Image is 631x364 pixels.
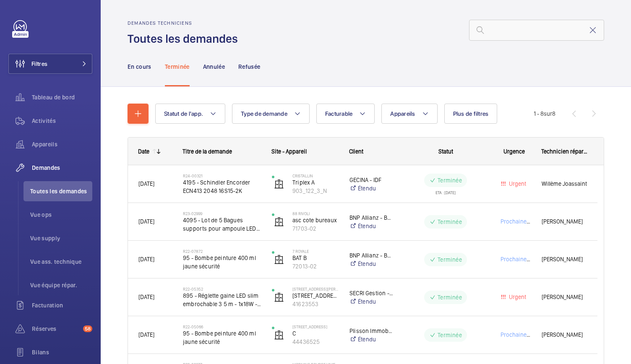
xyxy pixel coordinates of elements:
h2: R22-05066 [183,324,261,329]
div: ETA : [DATE] [435,187,456,195]
p: [STREET_ADDRESS] [292,324,339,329]
button: Appareils [381,104,437,124]
img: elevator.svg [274,179,284,189]
h2: Demandes techniciens [128,20,243,26]
span: Prochaine visite [499,256,542,263]
span: Toutes les demandes [30,187,92,195]
p: C [292,329,339,338]
p: 44436525 [292,338,339,346]
img: elevator.svg [274,292,284,302]
p: 71703-02 [292,224,339,233]
span: [PERSON_NAME] [542,255,587,264]
p: Plisson Immobilier [349,327,394,335]
span: Filtres [31,60,47,68]
p: En cours [128,62,151,71]
p: BAT B [292,254,339,262]
span: 4095 - Lot de 5 Bagues supports pour ampoule LED MR16 GU10 [183,216,261,233]
span: Client [349,148,363,155]
button: Plus de filtres [444,104,498,124]
span: Statut de l'app. [164,110,203,117]
h2: R22-07872 [183,249,261,254]
span: Urgent [507,294,526,300]
p: 72013-02 [292,262,339,270]
img: elevator.svg [274,330,284,340]
span: Site - Appareil [271,148,307,155]
p: 88 Rivoli [292,211,339,216]
p: [STREET_ADDRESS][PERSON_NAME] [292,291,339,300]
span: [PERSON_NAME] [542,217,587,226]
p: Refusée [238,62,260,71]
p: Terminée [165,62,190,71]
p: 41623553 [292,300,339,308]
span: Prochaine visite [499,331,542,338]
span: 1 - 8 8 [534,111,555,117]
p: Triplex A [292,178,339,187]
p: Terminée [438,255,462,264]
span: Appareils [390,110,415,117]
span: sur [544,110,552,117]
p: Terminée [438,218,462,226]
span: Titre de la demande [183,148,232,155]
input: Chercher par numéro demande ou de devis [469,20,604,41]
span: Vue supply [30,234,92,242]
span: Prochaine visite [499,218,542,225]
button: Facturable [316,104,375,124]
p: Terminée [438,331,462,339]
span: Statut [438,148,453,155]
span: [DATE] [138,331,154,338]
span: [DATE] [138,218,154,225]
span: Plus de filtres [453,110,489,117]
p: Annulée [203,62,225,71]
span: [PERSON_NAME] [542,330,587,340]
h2: R22-05352 [183,286,261,291]
span: Vue ass. technique [30,257,92,266]
h1: Toutes les demandes [128,31,243,47]
h2: R24-00321 [183,173,261,178]
p: BNP Allianz - BU BNP Allianz [349,251,394,260]
p: Terminée [438,176,462,185]
a: Étendu [349,222,394,230]
span: Appareils [32,140,92,148]
p: GECINA - IDF [349,176,394,184]
p: [STREET_ADDRESS][PERSON_NAME] [292,286,339,291]
span: Réserves [32,325,80,333]
a: Étendu [349,335,394,343]
span: 58 [83,325,92,332]
p: Cristallin [292,173,339,178]
span: Activités [32,117,92,125]
span: Vue équipe répar. [30,281,92,289]
a: Étendu [349,297,394,306]
p: SECRI Gestion - [PERSON_NAME] [349,289,394,297]
span: Willème Joassaint [542,179,587,189]
p: BNP Allianz - BU BNP Allianz [349,213,394,222]
img: elevator.svg [274,255,284,265]
span: [PERSON_NAME] [542,292,587,302]
span: 895 - Réglette gaine LED slim embrochable 3 5 m - 1x18W - 4000k -1500lm [183,291,261,308]
span: Vue ops [30,211,92,219]
span: [DATE] [138,256,154,263]
p: 903_122_3_N [292,187,339,195]
span: Facturation [32,301,92,309]
span: [DATE] [138,180,154,187]
span: Facturable [325,110,353,117]
span: Tableau de bord [32,93,92,101]
h2: R23-02999 [183,211,261,216]
span: 95 - Bombe peinture 400 ml jaune sécurité [183,254,261,270]
span: [DATE] [138,294,154,300]
span: Demandes [32,164,92,172]
button: Statut de l'app. [155,104,225,124]
p: 7 Royale [292,249,339,254]
a: Étendu [349,184,394,192]
a: Étendu [349,260,394,268]
div: Date [138,148,149,155]
p: Terminée [438,293,462,302]
span: Urgent [507,180,526,187]
p: asc cote bureaux [292,216,339,224]
span: 4195 - Schindler Encorder ECN413 2048 16S15-2K [183,178,261,195]
span: Type de demande [241,110,287,117]
button: Type de demande [232,104,310,124]
span: 95 - Bombe peinture 400 ml jaune sécurité [183,329,261,346]
span: Bilans [32,348,92,356]
span: Urgence [503,148,525,155]
button: Filtres [8,54,92,74]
